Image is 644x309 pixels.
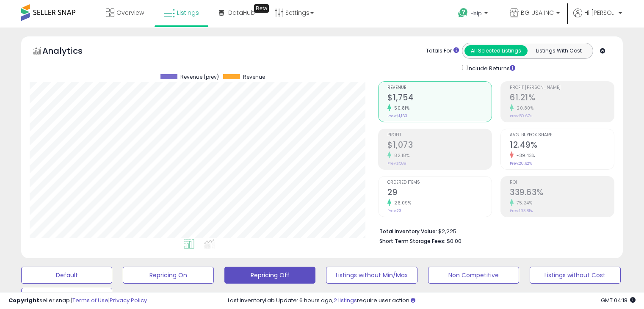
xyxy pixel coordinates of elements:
span: Revenue [387,86,492,90]
h2: 61.21% [510,93,614,104]
button: Listings without Min/Max [326,267,417,284]
span: Help [470,10,482,17]
strong: Copyright [8,296,39,304]
small: 50.81% [391,105,409,111]
small: 75.24% [514,200,532,206]
li: $2,225 [379,226,608,236]
span: ROI [510,180,614,185]
small: 26.09% [391,200,411,206]
b: Total Inventory Value: [379,228,437,235]
small: Prev: $1,163 [387,113,407,119]
h2: 339.63% [510,188,614,199]
button: Repricing Off [224,267,315,284]
button: Non Competitive [428,267,519,284]
span: Overview [116,8,144,17]
h2: $1,754 [387,93,492,104]
a: Terms of Use [72,296,108,304]
button: Default [21,267,112,284]
button: All Selected Listings [464,45,528,56]
h2: 29 [387,188,492,199]
div: Last InventoryLab Update: 6 hours ago, require user action. [228,297,636,305]
span: Revenue (prev) [180,74,219,80]
span: Ordered Items [387,180,492,185]
small: 82.18% [391,152,409,159]
button: Listings without Cost [530,267,621,284]
button: Repricing On [123,267,214,284]
a: Privacy Policy [110,296,147,304]
button: Listings With Cost [527,45,590,56]
span: $0.00 [447,237,462,245]
small: Prev: 20.62% [510,161,532,166]
div: Totals For [426,47,459,55]
small: Prev: $589 [387,161,406,166]
i: Get Help [458,8,468,18]
small: Prev: 193.81% [510,208,533,213]
small: Prev: 23 [387,208,401,213]
span: Profit [387,133,492,138]
a: 2 listings [334,296,357,304]
small: Prev: 50.67% [510,113,532,119]
span: Avg. Buybox Share [510,133,614,138]
div: Include Returns [456,63,525,73]
span: Listings [177,8,199,17]
div: seller snap | | [8,297,147,305]
span: Hi [PERSON_NAME] [584,8,616,17]
span: DataHub [228,8,255,17]
a: Hi [PERSON_NAME] [573,8,622,28]
span: Revenue [243,74,265,80]
h5: Analytics [42,45,99,59]
b: Short Term Storage Fees: [379,237,445,245]
span: BG USA INC [521,8,554,17]
span: Profit [PERSON_NAME] [510,86,614,90]
h2: $1,073 [387,140,492,152]
a: Help [451,1,496,28]
small: 20.80% [514,105,533,111]
h2: 12.49% [510,140,614,152]
small: -39.43% [514,152,535,159]
span: 2025-08-11 04:18 GMT [601,296,636,304]
div: Tooltip anchor [254,4,269,13]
